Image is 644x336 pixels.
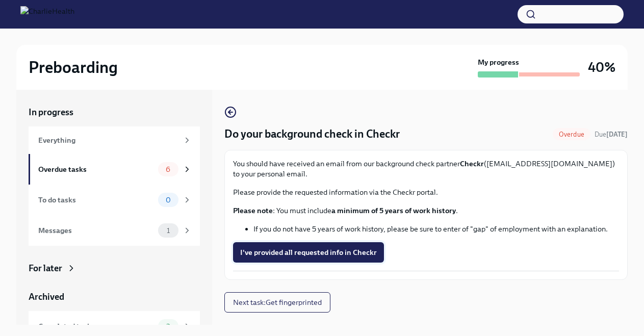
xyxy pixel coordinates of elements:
[29,262,62,274] div: For later
[233,206,273,215] strong: Please note
[20,6,74,22] img: CharlieHealth
[160,323,176,330] span: 3
[38,225,154,236] div: Messages
[38,164,154,175] div: Overdue tasks
[29,291,200,303] a: Archived
[38,135,178,146] div: Everything
[29,185,200,215] a: To do tasks0
[224,292,330,313] button: Next task:Get fingerprinted
[595,130,628,139] span: July 25th, 2025 10:00
[595,131,628,138] span: Due
[588,58,615,76] h3: 40%
[29,262,200,274] a: For later
[161,227,176,235] span: 1
[478,57,519,67] strong: My progress
[253,224,619,234] li: If you do not have 5 years of work history, please be sure to enter of "gap" of employment with a...
[29,126,200,154] a: Everything
[233,205,619,216] p: : You must include .
[606,131,628,138] strong: [DATE]
[233,297,322,307] span: Next task : Get fingerprinted
[224,126,400,142] h4: Do your background check in Checkr
[553,131,590,138] span: Overdue
[29,106,200,118] a: In progress
[29,57,118,77] h2: Preboarding
[29,154,200,185] a: Overdue tasks6
[240,247,377,257] span: I've provided all requested info in Checkr
[233,159,619,179] p: You should have received an email from our background check partner ([EMAIL_ADDRESS][DOMAIN_NAME]...
[38,321,154,332] div: Completed tasks
[29,215,200,246] a: Messages1
[160,196,177,204] span: 0
[160,166,176,173] span: 6
[38,194,154,205] div: To do tasks
[233,187,619,197] p: Please provide the requested information via the Checkr portal.
[460,159,484,168] strong: Checkr
[331,206,456,215] strong: a minimum of 5 years of work history
[233,242,384,263] button: I've provided all requested info in Checkr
